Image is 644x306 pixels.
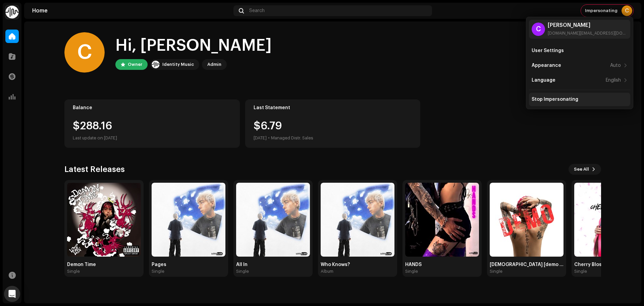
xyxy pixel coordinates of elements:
[622,5,632,16] div: C
[321,183,394,257] img: bc8cd81e-55b4-41d0-aa17-076a224a6275
[405,262,479,267] div: HANDS
[321,269,333,274] div: Album
[532,48,564,53] div: User Settings
[64,99,240,148] re-o-card-value: Balance
[529,74,630,87] re-m-nav-item: Language
[532,63,561,68] div: Appearance
[529,44,630,57] re-m-nav-item: User Settings
[236,262,310,267] div: All In
[490,262,563,267] div: [DEMOGRAPHIC_DATA] [demo version]
[574,163,589,176] span: See All
[245,99,421,148] re-o-card-value: Last Statement
[254,105,412,111] div: Last Statement
[532,97,578,102] div: Stop Impersonating
[490,183,563,257] img: b6119ff1-b470-466d-b7a2-2cdf86da0bdf
[585,8,618,13] span: Impersonating
[32,8,231,13] div: Home
[532,23,545,36] div: C
[152,60,160,69] img: 0f74c21f-6d1c-4dbc-9196-dbddad53419e
[162,60,194,69] div: Identity Music
[548,31,628,36] div: [DOMAIN_NAME][EMAIL_ADDRESS][DOMAIN_NAME]
[4,286,20,302] div: Open Intercom Messenger
[490,269,502,274] div: Single
[236,269,249,274] div: Single
[152,183,225,257] img: 76985aeb-d85f-4bae-b996-4042cb39b0f7
[569,164,601,175] button: See All
[152,262,225,267] div: Pages
[64,164,125,175] h3: Latest Releases
[254,134,267,142] div: [DATE]
[236,183,310,257] img: af0c81f2-fb6d-4cea-8c69-12d0f9a09a3d
[268,134,270,142] div: •
[606,78,621,83] div: English
[67,183,141,257] img: e3df1507-0445-41b2-8927-e5f030f88f19
[529,93,630,106] re-m-nav-item: Stop Impersonating
[73,134,231,142] div: Last update on [DATE]
[67,262,141,267] div: Demon Time
[548,23,628,28] div: [PERSON_NAME]
[128,60,142,69] div: Owner
[64,32,105,73] div: C
[405,269,418,274] div: Single
[574,269,587,274] div: Single
[152,269,164,274] div: Single
[207,60,221,69] div: Admin
[249,8,265,13] span: Search
[67,269,80,274] div: Single
[73,105,231,111] div: Balance
[115,35,272,56] div: Hi, [PERSON_NAME]
[271,134,313,142] div: Managed Distr. Sales
[321,262,394,267] div: Who Knows?
[405,183,479,257] img: 3f45b306-d89d-4542-9b1a-c439a85b0b04
[529,59,630,72] re-m-nav-item: Appearance
[5,5,19,19] img: 0f74c21f-6d1c-4dbc-9196-dbddad53419e
[532,78,555,83] div: Language
[610,63,621,68] div: Auto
